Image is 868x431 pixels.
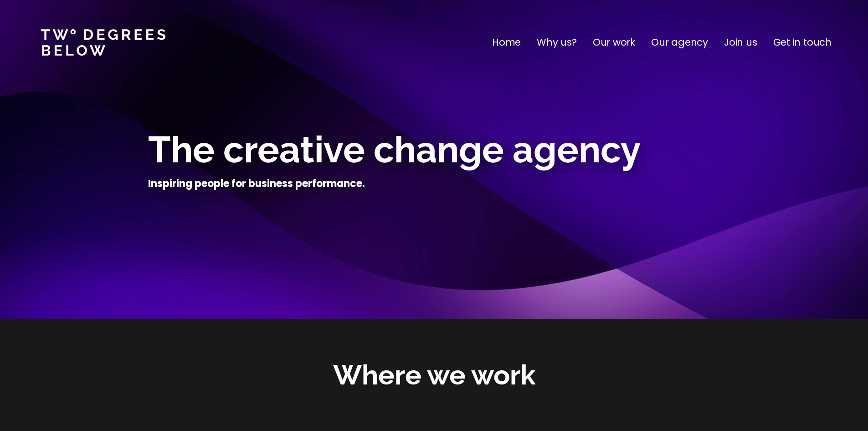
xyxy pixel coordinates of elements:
a: Home [492,35,521,50]
a: Why us? [537,35,577,50]
h2: Where we work [333,357,535,394]
a: Join us [724,35,757,50]
span: The creative change agency [148,128,641,171]
a: Our work [593,35,635,50]
a: Get in touch [773,35,832,50]
a: Our agency [651,35,708,50]
h4: Inspiring people for business performance. [148,177,365,191]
